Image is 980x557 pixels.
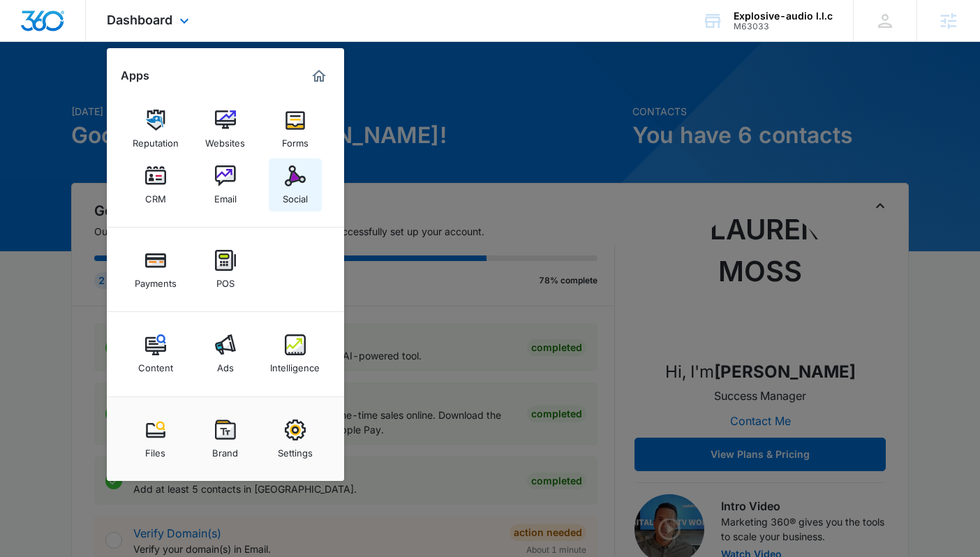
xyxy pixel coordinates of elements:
[39,22,68,34] div: v 4.0.25
[199,158,252,211] a: Email
[129,413,182,466] a: Files
[308,65,330,87] a: Marketing 360® Dashboard
[135,271,177,289] div: Payments
[212,440,238,459] div: Brand
[283,186,308,205] div: Social
[205,131,245,149] div: Websites
[269,158,322,211] a: Social
[214,186,237,205] div: Email
[217,355,234,373] div: Ads
[129,158,182,211] a: CRM
[133,131,179,149] div: Reputation
[278,440,313,459] div: Settings
[199,243,252,296] a: POS
[734,22,833,31] div: account id
[145,440,165,459] div: Files
[22,36,34,47] img: website_grey.svg
[22,22,34,34] img: logo_orange.svg
[53,82,125,91] div: Domain Overview
[36,36,154,47] div: Domain: [DOMAIN_NAME]
[138,355,173,373] div: Content
[199,103,252,156] a: Websites
[154,82,235,91] div: Keywords by Traffic
[129,327,182,380] a: Content
[216,271,235,289] div: POS
[199,327,252,380] a: Ads
[129,103,182,156] a: Reputation
[269,413,322,466] a: Settings
[129,243,182,296] a: Payments
[121,69,149,82] h2: Apps
[107,13,172,27] span: Dashboard
[282,131,309,149] div: Forms
[269,327,322,380] a: Intelligence
[139,81,150,92] img: tab_keywords_by_traffic_grey.svg
[38,81,49,92] img: tab_domain_overview_orange.svg
[270,355,320,373] div: Intelligence
[199,413,252,466] a: Brand
[734,10,833,22] div: account name
[145,186,166,205] div: CRM
[269,103,322,156] a: Forms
